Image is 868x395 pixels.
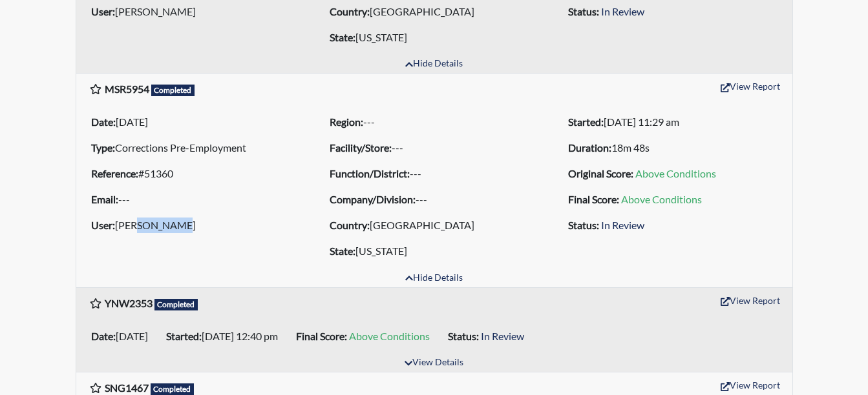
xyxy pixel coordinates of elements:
[324,163,544,184] li: ---
[330,167,410,179] b: Function/District:
[105,83,149,95] b: MSR5954
[601,219,644,231] span: In Review
[330,193,416,205] b: Company/Division:
[105,381,149,394] b: SNG1467
[349,330,430,342] span: Above Conditions
[86,112,305,132] li: [DATE]
[563,137,782,158] li: 18m 48s
[151,85,195,96] span: Completed
[568,219,599,231] b: Status:
[91,141,115,154] b: Type:
[91,219,115,231] b: User:
[715,76,786,96] button: View Report
[86,1,305,22] li: [PERSON_NAME]
[324,215,544,236] li: [GEOGRAPHIC_DATA]
[399,270,469,287] button: Hide Details
[151,383,195,395] span: Completed
[330,141,392,154] b: Facility/Store:
[330,245,355,257] b: State:
[324,27,544,48] li: [US_STATE]
[296,330,347,342] b: Final Score:
[91,167,138,179] b: Reference:
[324,241,544,261] li: [US_STATE]
[324,112,544,132] li: ---
[568,167,633,179] b: Original Score:
[86,215,305,236] li: [PERSON_NAME]
[635,167,716,179] span: Above Conditions
[91,116,116,128] b: Date:
[448,330,479,342] b: Status:
[715,375,786,395] button: View Report
[330,219,370,231] b: Country:
[568,193,619,205] b: Final Score:
[86,137,305,158] li: Corrections Pre-Employment
[481,330,524,342] span: In Review
[161,326,291,347] li: [DATE] 12:40 pm
[105,297,153,309] b: YNW2353
[86,163,305,184] li: #51360
[86,189,305,210] li: ---
[601,5,644,17] span: In Review
[330,5,370,17] b: Country:
[330,31,355,43] b: State:
[568,5,599,17] b: Status:
[91,330,116,342] b: Date:
[715,290,786,310] button: View Report
[568,116,604,128] b: Started:
[330,116,363,128] b: Region:
[91,193,118,205] b: Email:
[324,1,544,22] li: [GEOGRAPHIC_DATA]
[91,5,115,17] b: User:
[324,137,544,158] li: ---
[399,56,469,73] button: Hide Details
[399,354,469,372] button: View Details
[568,141,611,154] b: Duration:
[621,193,702,205] span: Above Conditions
[154,299,198,310] span: Completed
[324,189,544,210] li: ---
[563,112,782,132] li: [DATE] 11:29 am
[86,326,161,347] li: [DATE]
[166,330,202,342] b: Started:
